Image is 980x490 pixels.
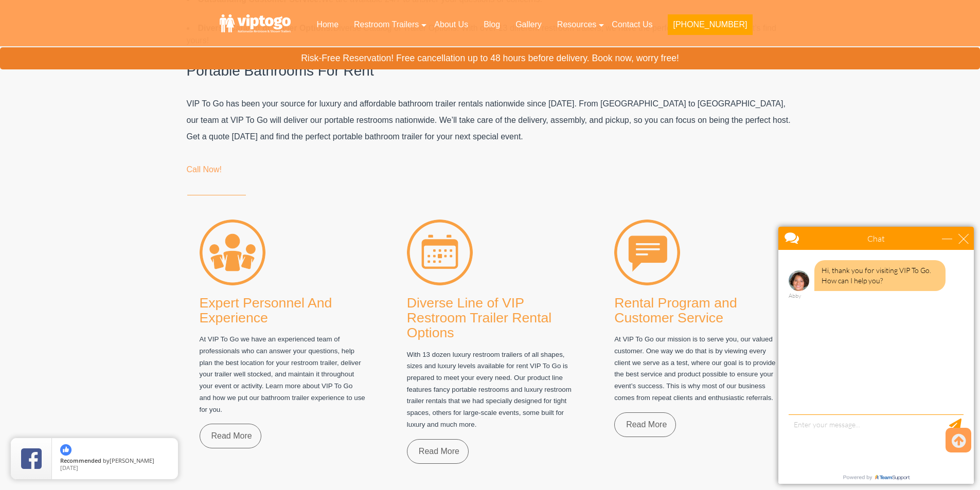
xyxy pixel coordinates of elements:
h3: Rental Program and Customer Service [614,296,780,326]
p: With 13 dozen luxury restroom trailers of all shapes, sizes and luxury levels available for rent ... [407,349,573,431]
a: Call Now! [187,165,222,174]
h3: Diverse Line of VIP Restroom Trailer Rental Options [407,296,573,341]
span: [DATE] [60,464,78,471]
a: Home [309,13,346,36]
a: Restroom Trailers [346,13,426,36]
iframe: Live Chat Box [772,221,980,490]
p: VIP To Go has been your source for luxury and affordable bathroom trailer rentals nationwide sinc... [187,96,794,145]
p: At VIP To Go we have an experienced team of professionals who can answer your questions, help pla... [200,334,366,415]
img: Diverse Product Rental Line [407,220,473,285]
a: Read More [200,424,261,448]
span: by [60,458,170,465]
p: At VIP To Go our mission is to serve you, our valued customer. One way we do that is by viewing e... [614,334,780,404]
a: Read More [407,439,469,464]
button: [PHONE_NUMBER] [668,14,752,35]
h3: Expert Personnel And Experience [200,296,366,326]
a: [PHONE_NUMBER] [660,13,760,41]
img: Rental Program and Customer Service [614,220,680,285]
a: Blog [476,13,508,36]
img: Expert Personnel And Experience [200,220,265,285]
a: Read More [614,412,676,437]
a: Contact Us [604,13,660,36]
a: Gallery [508,13,549,36]
a: Resources [549,13,604,36]
img: Review Rating [21,448,42,469]
h2: Portable Bathrooms For Rent [187,63,794,79]
a: About Us [426,13,476,36]
img: thumbs up icon [60,444,72,456]
span: [PERSON_NAME] [110,457,154,464]
span: Recommended [60,457,101,464]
